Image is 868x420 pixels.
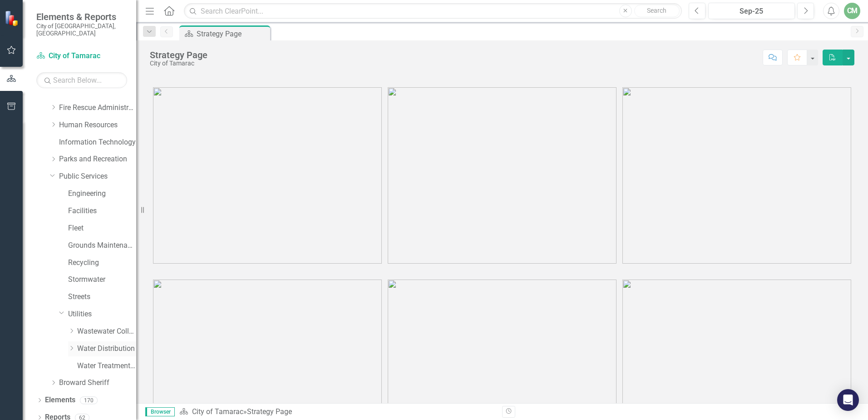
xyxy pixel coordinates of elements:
[711,6,792,17] div: Sep-25
[5,10,20,26] img: ClearPoint Strategy
[192,407,243,416] a: City of Tamarac
[36,51,127,61] a: City of Tamarac
[197,28,268,40] div: Strategy Page
[59,120,136,130] a: Human Resources
[622,87,851,264] img: tamarac3%20v3.png
[68,206,136,216] a: Facilities
[59,137,136,148] a: Information Technology
[77,361,136,371] a: Water Treatment Plant
[36,22,127,37] small: City of [GEOGRAPHIC_DATA], [GEOGRAPHIC_DATA]
[150,60,207,67] div: City of Tamarac
[68,223,136,234] a: Fleet
[388,87,616,264] img: tamarac2%20v3.png
[634,5,680,17] button: Search
[179,407,495,417] div: »
[150,50,207,60] div: Strategy Page
[36,72,127,88] input: Search Below...
[68,258,136,268] a: Recycling
[184,3,682,19] input: Search ClearPoint...
[59,154,136,165] a: Parks and Recreation
[708,3,795,19] button: Sep-25
[59,171,136,182] a: Public Services
[77,326,136,337] a: Wastewater Collection
[145,407,175,416] span: Browser
[247,407,292,416] div: Strategy Page
[77,344,136,354] a: Water Distribution
[153,87,382,264] img: tamarac1%20v3.png
[59,378,136,388] a: Broward Sheriff
[844,3,860,19] button: CM
[68,189,136,199] a: Engineering
[68,292,136,302] a: Streets
[80,396,98,404] div: 170
[837,389,859,411] div: Open Intercom Messenger
[68,275,136,285] a: Stormwater
[45,395,75,405] a: Elements
[36,11,127,22] span: Elements & Reports
[59,103,136,113] a: Fire Rescue Administration
[68,240,136,251] a: Grounds Maintenance
[68,309,136,320] a: Utilities
[647,7,666,14] span: Search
